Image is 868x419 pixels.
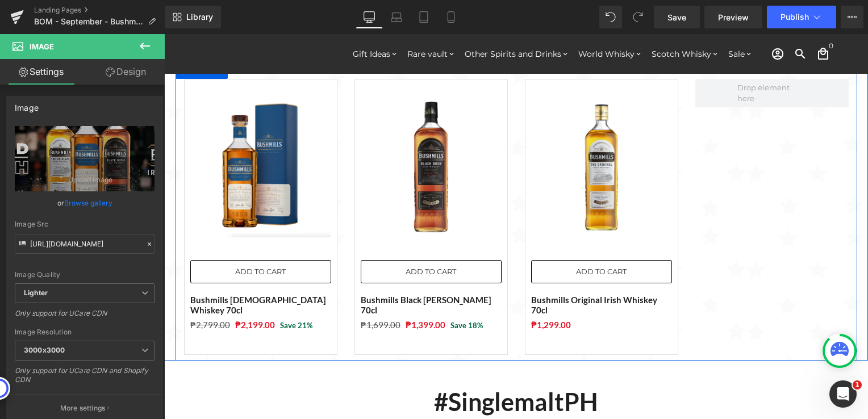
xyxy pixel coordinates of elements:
[367,284,407,298] span: ₱1,299.00
[239,11,296,28] a: Rare vault
[30,42,54,51] span: Image
[85,59,167,85] a: Design
[629,13,643,27] span: search
[781,12,809,22] span: Publish
[26,226,167,249] button: ADD TO CART
[26,261,167,281] a: Bushmills [DEMOGRAPHIC_DATA] Whiskey 70cl
[304,287,319,296] span: 18%
[283,16,291,24] span: keyboard_arrow_down
[397,16,405,24] span: keyboard_arrow_down
[829,380,857,408] iframe: Intercom live chat
[15,271,155,279] div: Image Quality
[15,97,39,112] div: Image
[197,226,337,249] button: ADD TO CART
[15,309,155,325] div: Only support for UCare CDN
[483,11,560,28] a: Scotch Whisky
[286,287,302,296] span: Save
[853,380,862,389] span: 1
[627,6,649,28] button: Redo
[64,193,112,213] a: Browse gallery
[241,233,292,242] span: ADD TO CART
[648,9,670,31] a: Cart
[34,6,165,15] a: Landing Pages
[718,11,749,23] span: Preview
[367,226,508,249] button: ADD TO CART
[412,233,462,242] span: ADD TO CART
[625,9,648,31] a: Search
[410,6,437,28] a: Tablet
[241,284,281,298] span: ₱1,399.00
[667,11,686,23] span: Save
[184,11,239,28] a: Gift Ideas
[226,16,234,24] span: keyboard_arrow_down
[133,287,148,296] span: 21%
[607,13,620,27] span: account_circle
[197,286,236,296] span: ₱1,699.00
[15,220,155,228] div: Image Src
[26,261,162,281] strong: Bushmills [DEMOGRAPHIC_DATA] Whiskey 70cl
[71,233,122,242] span: ADD TO CART
[560,11,593,28] a: Sale
[26,286,66,296] span: ₱2,799.00
[116,287,132,296] span: Save
[367,62,508,203] img: Bushmills Original Irish Whiskey 70cl
[24,346,65,354] b: 3000x3000
[296,11,410,28] a: Other Spirits and Drinks
[841,6,863,28] button: More
[367,261,508,281] a: Bushmills Original Irish Whiskey 70cl
[383,6,410,28] a: Laptop
[470,16,478,24] span: keyboard_arrow_down
[197,261,327,281] strong: Bushmills Black [PERSON_NAME] 70cl
[15,366,155,392] div: Only support for UCare CDN and Shopify CDN
[547,16,555,24] span: keyboard_arrow_down
[602,9,625,31] button: Log In
[704,6,762,28] a: Preview
[665,9,669,15] span: 0
[367,261,493,281] strong: Bushmills Original Irish Whiskey 70cl
[71,284,111,298] span: ₱2,199.00
[599,6,622,28] button: Undo
[767,6,836,28] button: Publish
[410,11,483,28] a: World Whisky
[34,17,143,26] span: BOM - September - Bushmills
[581,16,589,24] span: keyboard_arrow_down
[24,288,48,297] b: Lighter
[437,6,465,28] a: Mobile
[270,353,434,382] strong: #SinglemaltPH
[15,197,155,209] div: or
[197,261,337,281] a: Bushmills Black [PERSON_NAME] 70cl
[60,403,106,413] p: More settings
[356,6,383,28] a: Desktop
[197,62,337,203] img: Bushmills Black Bush 70cl
[652,13,666,27] span: local_mall
[165,6,221,28] a: New Library
[15,234,155,254] input: Link
[26,62,167,203] img: Bushmills 12 Year Old Whiskey 70cl
[186,12,213,22] span: Library
[15,328,155,336] div: Image Resolution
